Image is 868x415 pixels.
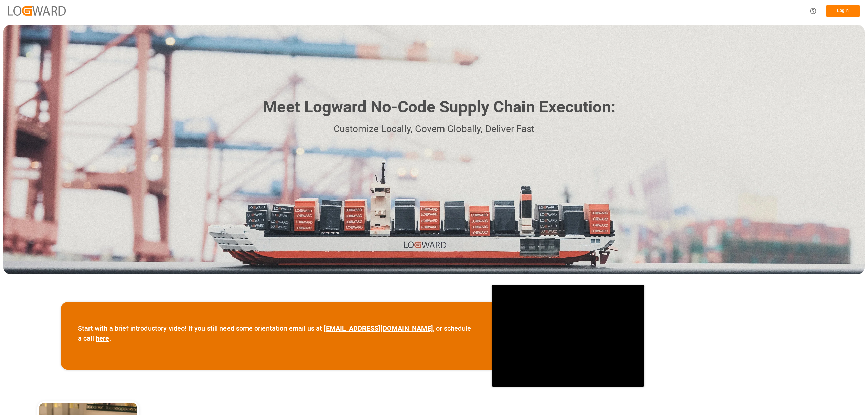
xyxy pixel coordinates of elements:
a: [EMAIL_ADDRESS][DOMAIN_NAME] [324,324,433,332]
button: Help Center [806,3,821,19]
img: Logward_new_orange.png [8,6,66,15]
h1: Meet Logward No-Code Supply Chain Execution: [263,95,615,119]
p: Customize Locally, Govern Globally, Deliver Fast [253,122,615,137]
button: Log In [826,5,860,17]
p: Start with a brief introductory video! If you still need some orientation email us at , or schedu... [78,323,475,344]
a: here [96,334,109,343]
